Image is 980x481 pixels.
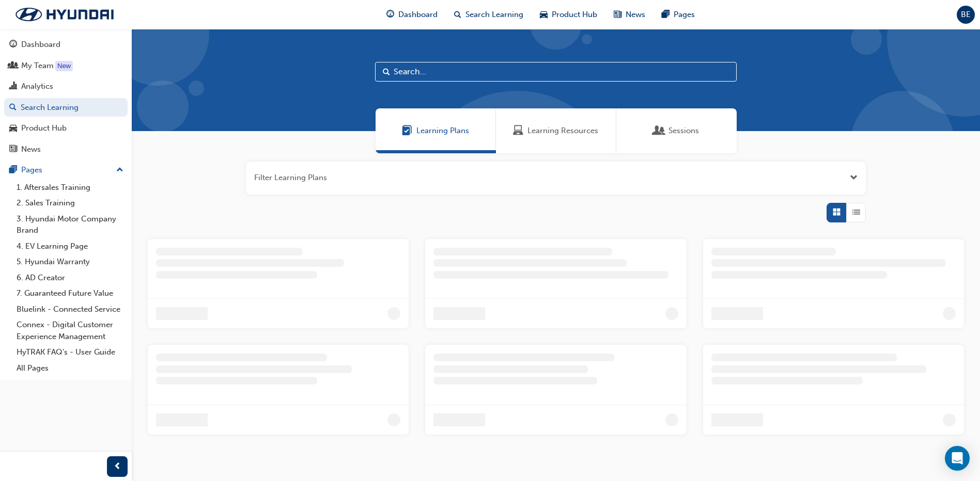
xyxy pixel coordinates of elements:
span: pages-icon [662,8,670,21]
a: Analytics [4,77,128,96]
a: 1. Aftersales Training [12,180,128,196]
a: 5. Hyundai Warranty [12,254,128,270]
div: My Team [21,60,54,72]
span: Sessions [654,125,664,137]
span: Pages [674,9,695,21]
span: List [852,206,860,218]
span: guage-icon [9,40,17,50]
span: guage-icon [386,8,394,21]
a: Search Learning [4,98,128,117]
span: Product Hub [552,9,597,21]
span: News [626,9,645,21]
a: guage-iconDashboard [378,4,446,25]
div: News [21,143,41,155]
a: News [4,140,128,159]
span: search-icon [454,8,461,21]
a: Learning ResourcesLearning Resources [496,108,616,153]
div: Open Intercom Messenger [945,446,970,471]
span: people-icon [9,61,17,71]
span: up-icon [116,164,123,177]
a: 6. AD Creator [12,270,128,286]
div: Tooltip anchor [55,61,73,71]
a: 3. Hyundai Motor Company Brand [12,211,128,238]
a: My Team [4,56,128,75]
a: HyTRAK FAQ's - User Guide [12,344,128,360]
input: Search... [375,62,737,82]
a: Bluelink - Connected Service [12,301,128,317]
div: Pages [21,164,42,176]
button: Pages [4,161,128,180]
a: 2. Sales Training [12,195,128,211]
span: Sessions [668,125,699,137]
a: Dashboard [4,35,128,54]
span: Grid [833,206,841,218]
a: pages-iconPages [654,4,703,25]
span: pages-icon [9,166,17,175]
a: news-iconNews [605,4,654,25]
div: Analytics [21,81,53,92]
span: search-icon [9,103,17,113]
a: SessionsSessions [616,108,737,153]
a: car-iconProduct Hub [532,4,605,25]
img: Trak [5,4,124,25]
span: Learning Plans [416,125,469,137]
span: Dashboard [398,9,438,21]
span: Search [383,66,390,78]
span: news-icon [9,145,17,154]
span: Learning Plans [402,125,412,137]
span: Search Learning [465,9,523,21]
div: Dashboard [21,39,60,51]
button: BE [957,6,975,24]
span: BE [961,9,971,21]
span: car-icon [9,124,17,133]
button: Open the filter [850,172,858,184]
span: chart-icon [9,82,17,91]
span: Learning Resources [527,125,598,137]
a: Connex - Digital Customer Experience Management [12,317,128,344]
span: prev-icon [114,460,121,473]
a: All Pages [12,360,128,376]
span: car-icon [540,8,548,21]
span: news-icon [614,8,621,21]
a: search-iconSearch Learning [446,4,532,25]
span: Learning Resources [513,125,523,137]
a: Product Hub [4,119,128,138]
a: 7. Guaranteed Future Value [12,285,128,301]
a: 4. EV Learning Page [12,238,128,254]
button: DashboardMy TeamAnalyticsSearch LearningProduct HubNews [4,33,128,161]
a: Learning PlansLearning Plans [376,108,496,153]
div: Product Hub [21,122,67,134]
